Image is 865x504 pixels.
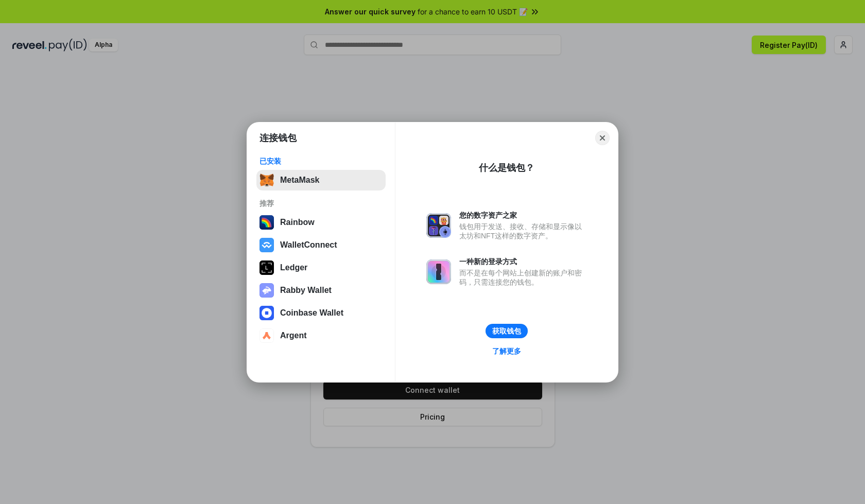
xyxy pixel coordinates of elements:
[492,346,521,356] div: 了解更多
[259,132,297,144] h1: 连接钱包
[259,238,274,252] img: svg+xml,%3Csvg%20width%3D%2228%22%20height%3D%2228%22%20viewBox%3D%220%200%2028%2028%22%20fill%3D...
[486,324,528,338] button: 获取钱包
[492,326,521,336] div: 获取钱包
[486,344,527,358] a: 了解更多
[256,303,386,323] button: Coinbase Wallet
[256,280,386,301] button: Rabby Wallet
[280,331,307,340] div: Argent
[259,306,274,320] img: svg+xml,%3Csvg%20width%3D%2228%22%20height%3D%2228%22%20viewBox%3D%220%200%2028%2028%22%20fill%3D...
[280,240,337,250] div: WalletConnect
[256,257,386,278] button: Ledger
[259,328,274,343] img: svg+xml,%3Csvg%20width%3D%2228%22%20height%3D%2228%22%20viewBox%3D%220%200%2028%2028%22%20fill%3D...
[280,176,319,185] div: MetaMask
[259,199,383,208] div: 推荐
[259,157,383,166] div: 已安装
[256,235,386,255] button: WalletConnect
[459,257,587,266] div: 一种新的登录方式
[280,218,315,227] div: Rainbow
[426,259,451,284] img: svg+xml,%3Csvg%20xmlns%3D%22http%3A%2F%2Fwww.w3.org%2F2000%2Fsvg%22%20fill%3D%22none%22%20viewBox...
[259,215,274,230] img: svg+xml,%3Csvg%20width%3D%22120%22%20height%3D%22120%22%20viewBox%3D%220%200%20120%20120%22%20fil...
[595,131,610,145] button: Close
[479,162,534,174] div: 什么是钱包？
[426,213,451,238] img: svg+xml,%3Csvg%20xmlns%3D%22http%3A%2F%2Fwww.w3.org%2F2000%2Fsvg%22%20fill%3D%22none%22%20viewBox...
[259,283,274,298] img: svg+xml,%3Csvg%20xmlns%3D%22http%3A%2F%2Fwww.w3.org%2F2000%2Fsvg%22%20fill%3D%22none%22%20viewBox...
[459,268,587,287] div: 而不是在每个网站上创建新的账户和密码，只需连接您的钱包。
[256,325,386,346] button: Argent
[259,260,274,275] img: svg+xml,%3Csvg%20xmlns%3D%22http%3A%2F%2Fwww.w3.org%2F2000%2Fsvg%22%20width%3D%2228%22%20height%3...
[280,308,343,318] div: Coinbase Wallet
[459,211,587,220] div: 您的数字资产之家
[280,263,307,272] div: Ledger
[459,222,587,240] div: 钱包用于发送、接收、存储和显示像以太坊和NFT这样的数字资产。
[256,212,386,233] button: Rainbow
[256,170,386,190] button: MetaMask
[259,173,274,187] img: svg+xml,%3Csvg%20fill%3D%22none%22%20height%3D%2233%22%20viewBox%3D%220%200%2035%2033%22%20width%...
[280,286,332,295] div: Rabby Wallet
